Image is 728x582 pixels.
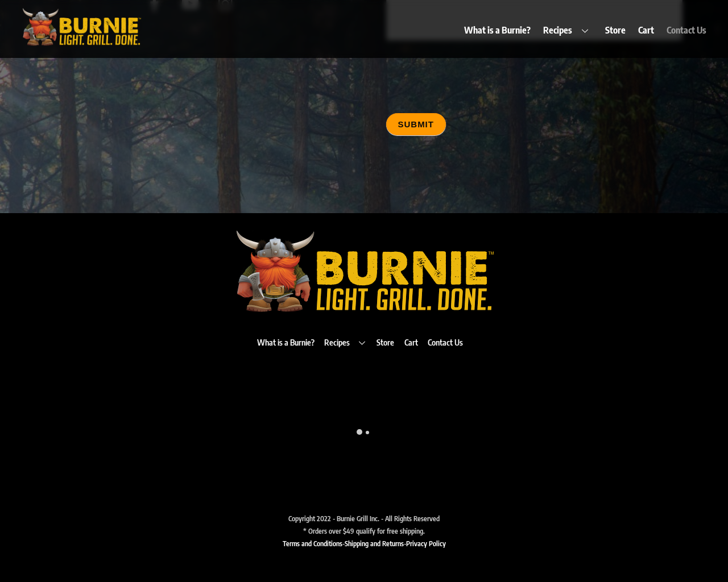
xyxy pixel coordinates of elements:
[538,17,598,43] a: Recipes
[222,305,506,321] a: Burnie Grill
[599,17,631,43] a: Store
[633,17,660,43] a: Cart
[345,539,404,548] a: Shipping and Returns
[283,539,342,548] a: Terms and Conditions
[459,17,536,43] a: What is a Burnie?
[377,337,394,347] a: Store
[222,225,506,318] img: burniegrill.com-logo-high-res-2020110_500px
[386,52,559,96] iframe: reCAPTCHA
[324,337,367,347] a: Recipes
[386,113,446,135] button: Submit
[406,539,446,548] a: Privacy Policy
[428,337,463,347] a: Contact Us
[16,6,147,48] img: burniegrill.com-logo-high-res-2020110_500px
[661,17,712,43] a: Contact Us
[16,32,147,52] a: Burnie Grill
[257,337,315,347] a: What is a Burnie?
[404,337,418,347] a: Cart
